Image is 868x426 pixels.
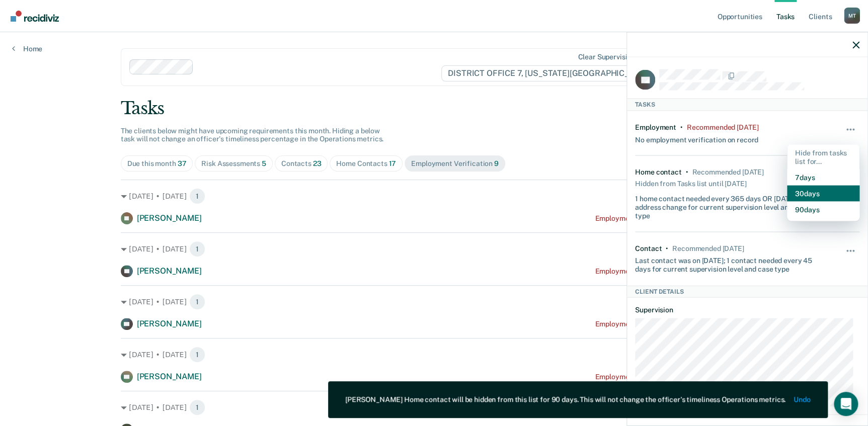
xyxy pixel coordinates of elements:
div: • [680,123,683,131]
div: Employment Verification recommended [DATE] [595,373,747,381]
div: Employment Verification recommended [DATE] [595,320,747,328]
span: The clients below might have upcoming requirements this month. Hiding a below task will not chang... [121,127,384,143]
div: Due this month [127,159,187,168]
div: • [666,244,668,252]
div: Tasks [121,98,748,119]
div: [DATE] • [DATE] [121,241,748,257]
div: Risk Assessments [201,159,266,168]
span: 1 [189,347,205,363]
span: 1 [189,399,205,415]
div: Recommended in 7 days [672,244,744,252]
div: [DATE] • [DATE] [121,347,748,363]
div: Clear supervision officers [578,53,663,61]
div: Contacts [281,159,322,168]
span: 17 [388,159,396,167]
button: 7 days [787,169,859,186]
a: Home [12,44,42,53]
dt: Supervision [635,306,859,314]
button: 90 days [787,202,859,218]
div: Open Intercom Messenger [834,392,858,416]
div: Employment Verification [411,159,499,168]
button: Undo [794,395,811,404]
div: Employment Verification recommended [DATE] [595,214,747,223]
span: [PERSON_NAME] [137,319,202,328]
div: Contact [635,244,662,252]
span: 5 [262,159,266,167]
div: Recommended 8 days ago [686,123,758,131]
span: [PERSON_NAME] [137,213,202,223]
div: Tasks [627,99,867,111]
div: Employment Verification recommended [DATE] [595,267,747,276]
div: [DATE] • [DATE] [121,294,748,310]
span: DISTRICT OFFICE 7, [US_STATE][GEOGRAPHIC_DATA] [441,65,665,81]
span: 37 [178,159,187,167]
div: [DATE] • [DATE] [121,188,748,204]
button: 30 days [787,186,859,202]
div: Recommended 8 days ago [692,168,763,177]
div: • [685,168,688,177]
span: 1 [189,241,205,257]
div: Last contact was on [DATE]; 1 contact needed every 45 days for current supervision level and case... [635,252,822,274]
div: No employment verification on record [635,131,758,144]
span: 9 [494,159,499,167]
span: 1 [189,294,205,310]
div: [DATE] • [DATE] [121,399,748,415]
div: Home contact [635,168,681,177]
div: 1 home contact needed every 365 days OR [DATE] of an address change for current supervision level... [635,191,822,220]
div: [PERSON_NAME] Home contact will be hidden from this list for 90 days. This will not change the of... [345,395,785,404]
span: 23 [313,159,322,167]
span: [PERSON_NAME] [137,372,202,381]
img: Recidiviz [11,11,59,22]
div: Home Contacts [336,159,396,168]
div: Employment [635,123,676,131]
div: Client Details [627,286,867,298]
span: 1 [189,188,205,204]
div: M T [844,8,860,24]
div: Hide from tasks list for... [787,144,859,169]
span: [PERSON_NAME] [137,266,202,276]
button: Profile dropdown button [844,8,860,24]
div: Hidden from Tasks list until [DATE] [635,177,746,191]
